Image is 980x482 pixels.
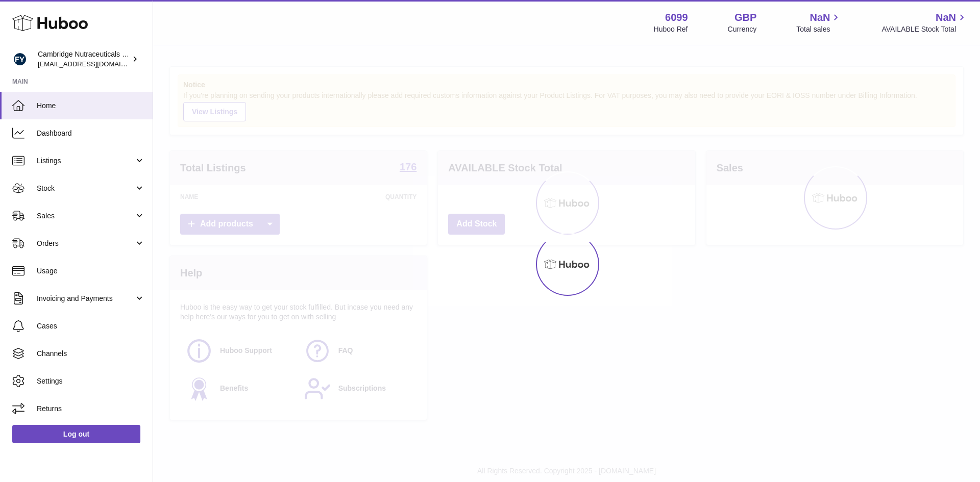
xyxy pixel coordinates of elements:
span: Stock [37,184,134,193]
span: Invoicing and Payments [37,294,134,303]
span: Orders [37,239,134,248]
a: Log out [12,425,140,443]
div: Currency [728,24,757,34]
span: Dashboard [37,129,145,138]
span: NaN [936,11,956,24]
span: Home [37,101,145,111]
span: Usage [37,266,145,276]
span: Sales [37,211,134,221]
span: AVAILABLE Stock Total [881,24,968,34]
img: huboo@camnutra.com [12,52,28,67]
a: NaN AVAILABLE Stock Total [881,11,968,34]
span: Total sales [796,24,842,34]
strong: 6099 [665,11,688,24]
strong: GBP [734,11,756,24]
span: Listings [37,156,134,166]
span: Settings [37,376,145,386]
span: Returns [37,404,145,414]
span: [EMAIL_ADDRESS][DOMAIN_NAME] [38,60,150,68]
span: Channels [37,349,145,359]
div: Huboo Ref [654,24,688,34]
span: Cases [37,321,145,331]
span: NaN [810,11,830,24]
div: Cambridge Nutraceuticals Ltd [38,49,130,69]
a: NaN Total sales [796,11,842,34]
